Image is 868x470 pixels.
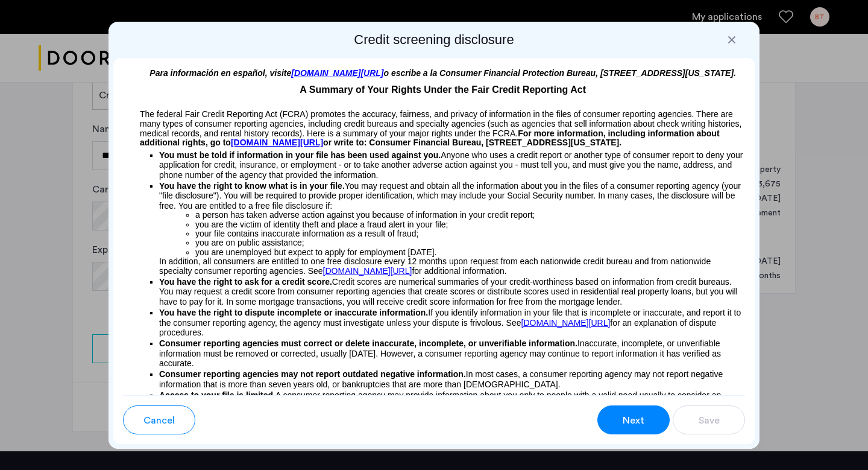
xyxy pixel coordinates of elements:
span: for additional information. [412,266,506,276]
span: In addition, all consumers are entitled to one free disclosure every 12 months upon request from ... [159,256,711,275]
li: you are on public assistance; [195,238,745,247]
span: You have the right to dispute incomplete or inaccurate information. [159,308,428,317]
button: button [123,405,195,434]
span: Cancel [143,413,175,428]
p: Credit scores are numerical summaries of your credit-worthiness based on information from credit ... [159,277,745,306]
span: You must be told if information in your file has been used against you. [159,150,441,160]
span: Consumer reporting agencies must correct or delete inaccurate, incomplete, or unverifiable inform... [159,338,577,348]
span: You have the right to know what is in your file. [159,181,345,191]
p: You may request and obtain all the information about you in the files of a consumer reporting age... [159,181,745,211]
li: you are the victim of identity theft and place a fraud alert in your file; [195,220,745,229]
p: Anyone who uses a credit report or another type of consumer report to deny your application for c... [159,148,745,180]
p: A Summary of Your Rights Under the Fair Credit Reporting Act [123,78,745,97]
button: button [597,405,670,434]
a: [DOMAIN_NAME][URL] [323,267,412,276]
a: [DOMAIN_NAME][URL] [231,138,323,148]
li: your file contains inaccurate information as a result of fraud; [195,229,745,238]
a: [DOMAIN_NAME][URL] [291,68,383,78]
span: If you identify information in your file that is incomplete or inaccurate, and report it to the c... [159,308,741,337]
h2: Credit screening disclosure [113,31,755,48]
li: a person has taken adverse action against you because of information in your credit report; [195,211,745,220]
span: The federal Fair Credit Reporting Act (FCRA) promotes the accuracy, fairness, and privacy of info... [140,109,741,138]
p: In most cases, a consumer reporting agency may not report negative information that is more than ... [159,369,745,389]
button: button [673,405,745,434]
p: A consumer reporting agency may provide information about you only to people with a valid need us... [159,390,745,410]
span: Para información en español, visite [149,68,291,78]
span: o escribe a la Consumer Financial Protection Bureau, [STREET_ADDRESS][US_STATE]. [384,68,737,78]
li: you are unemployed but expect to apply for employment [DATE]. [195,248,745,257]
a: [DOMAIN_NAME][URL] [521,318,611,328]
span: Save [699,413,720,428]
span: For more information, including information about additional rights, go to [140,129,720,148]
p: Inaccurate, incomplete, or unverifiable information must be removed or corrected, usually [DATE].... [159,338,745,368]
span: Access to your file is limited. [159,390,275,400]
span: Next [623,413,644,428]
span: You have the right to ask for a credit score. [159,277,332,287]
span: or write to: Consumer Financial Bureau, [STREET_ADDRESS][US_STATE]. [323,138,621,147]
span: Consumer reporting agencies may not report outdated negative information. [159,369,466,379]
